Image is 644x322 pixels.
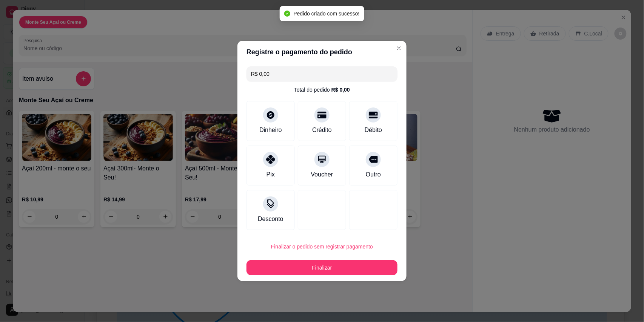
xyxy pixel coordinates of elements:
[247,260,397,275] button: Finalizar
[247,239,397,254] button: Finalizar o pedido sem registrar pagamento
[251,66,393,81] input: Ex.: hambúrguer de cordeiro
[259,126,282,135] div: Dinheiro
[311,170,333,179] div: Voucher
[366,170,381,179] div: Outro
[258,215,283,224] div: Desconto
[393,42,405,54] button: Close
[284,11,290,17] span: check-circle
[365,126,382,135] div: Débito
[267,170,275,179] div: Pix
[331,86,350,94] div: R$ 0,00
[312,126,332,135] div: Crédito
[293,11,359,17] span: Pedido criado com sucesso!
[294,86,350,94] div: Total do pedido
[237,41,407,63] header: Registre o pagamento do pedido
